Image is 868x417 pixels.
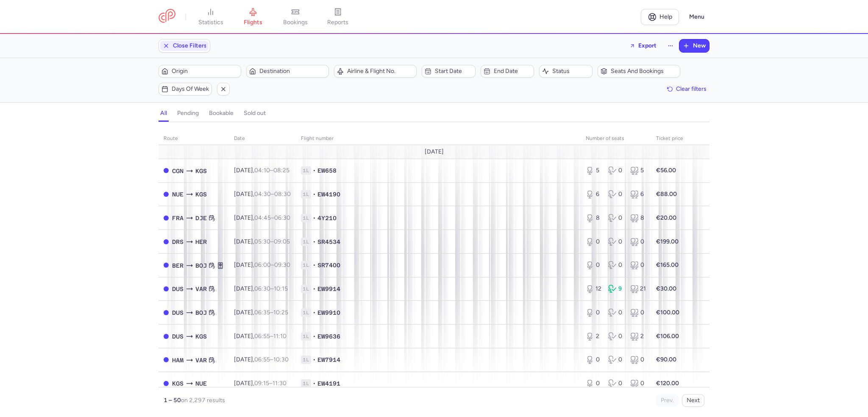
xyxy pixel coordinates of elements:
[586,238,601,246] div: 0
[656,261,679,269] strong: €165.00
[630,166,646,175] div: 5
[301,332,311,341] span: 1L
[586,261,601,269] div: 0
[301,261,311,269] span: 1L
[195,261,207,270] span: BOJ
[177,109,199,117] h4: pending
[638,42,657,49] span: Export
[254,238,270,245] time: 05:30
[317,355,340,364] span: EW7914
[313,355,316,364] span: •
[317,332,340,341] span: EW9636
[586,355,601,364] div: 0
[301,190,311,199] span: 1L
[608,214,624,222] div: 0
[630,285,646,293] div: 21
[254,238,290,245] span: –
[664,83,709,95] button: Clear filters
[693,42,706,49] span: New
[244,109,266,117] h4: sold out
[656,356,676,363] strong: €90.00
[254,261,271,269] time: 06:00
[159,39,210,52] button: Close Filters
[347,68,414,75] span: Airline & Flight No.
[172,190,184,199] span: NUE
[608,261,624,269] div: 0
[234,238,290,245] span: [DATE],
[624,39,662,53] button: Export
[301,166,311,175] span: 1L
[317,214,337,222] span: 4Y210
[273,333,287,340] time: 11:10
[254,309,288,316] span: –
[608,285,624,293] div: 9
[229,132,296,145] th: date
[195,190,207,199] span: KGS
[313,166,316,175] span: •
[274,190,291,198] time: 08:30
[172,379,184,388] span: KGS
[234,285,288,292] span: [DATE],
[608,190,624,199] div: 0
[611,68,677,75] span: Seats and bookings
[317,308,340,317] span: EW9910
[172,308,184,317] span: DUS
[273,356,289,363] time: 10:30
[254,333,270,340] time: 06:55
[651,132,688,145] th: Ticket price
[234,380,287,387] span: [DATE],
[195,284,207,294] span: VAR
[539,65,593,78] button: Status
[254,285,288,292] span: –
[198,19,223,26] span: statistics
[195,355,207,365] span: VAR
[234,356,289,363] span: [DATE],
[317,166,337,175] span: EW658
[254,167,270,174] time: 04:10
[274,214,290,221] time: 06:30
[435,68,472,75] span: Start date
[327,19,348,26] span: reports
[313,308,316,317] span: •
[679,39,709,52] button: New
[301,379,311,388] span: 1L
[234,214,290,221] span: [DATE],
[586,214,601,222] div: 8
[273,309,288,316] time: 10:25
[552,68,590,75] span: Status
[313,214,316,222] span: •
[317,285,340,293] span: EW9914
[313,285,316,293] span: •
[181,397,225,404] span: on 2,297 results
[234,309,288,316] span: [DATE],
[173,42,207,49] span: Close Filters
[172,355,184,365] span: HAM
[254,309,270,316] time: 06:35
[586,308,601,317] div: 0
[656,190,677,198] strong: €88.00
[254,285,270,292] time: 06:30
[313,332,316,341] span: •
[195,332,207,341] span: KGS
[254,356,289,363] span: –
[172,213,184,223] span: FRA
[160,109,167,117] h4: all
[656,309,679,316] strong: €100.00
[608,166,624,175] div: 0
[581,132,651,145] th: number of seats
[630,238,646,246] div: 0
[159,65,241,78] button: Origin
[234,190,291,198] span: [DATE],
[254,333,287,340] span: –
[586,190,601,199] div: 6
[172,284,184,294] span: DUS
[682,394,704,407] button: Next
[254,190,271,198] time: 04:30
[598,65,680,78] button: Seats and bookings
[283,19,308,26] span: bookings
[608,308,624,317] div: 0
[234,333,287,340] span: [DATE],
[301,238,311,246] span: 1L
[259,68,326,75] span: Destination
[274,8,317,26] a: bookings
